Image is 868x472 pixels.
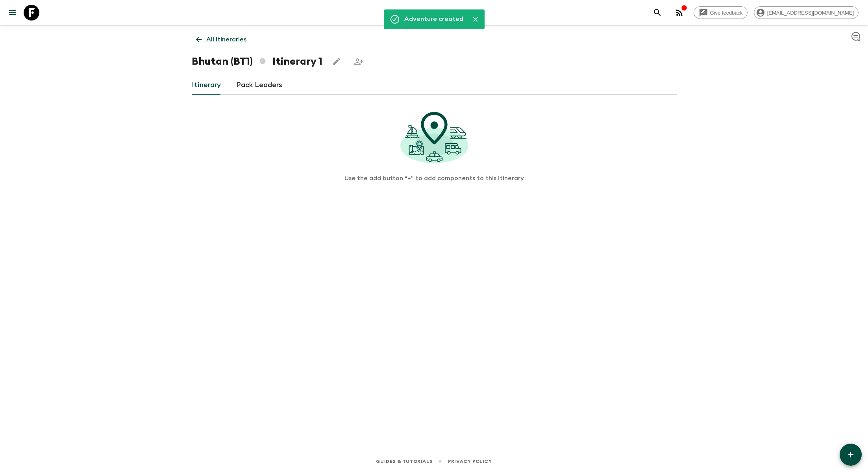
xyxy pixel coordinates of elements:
a: Privacy Policy [448,457,492,466]
button: search adventures [650,5,665,21]
a: All itineraries [192,32,251,47]
a: Guides & Tutorials [376,457,432,466]
button: menu [5,5,20,21]
a: Itinerary [192,76,221,95]
a: Give feedback [694,6,748,19]
span: [EMAIL_ADDRESS][DOMAIN_NAME] [763,10,858,16]
span: Share this itinerary [351,54,366,69]
a: Pack Leaders [237,76,282,95]
div: Adventure created [404,12,463,27]
span: Give feedback [706,10,747,16]
button: Close [470,13,481,25]
div: [EMAIL_ADDRESS][DOMAIN_NAME] [754,6,859,19]
p: All itineraries [206,35,246,44]
h1: Bhutan (BT1) Itinerary 1 [192,54,322,69]
p: Use the add button “+” to add components to this itinerary [344,174,524,182]
button: Edit this itinerary [329,54,344,69]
